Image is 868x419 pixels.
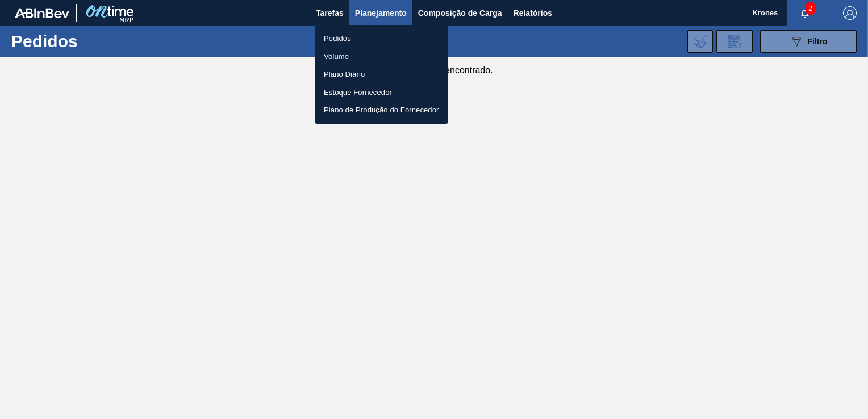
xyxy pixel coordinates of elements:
[315,48,448,66] a: Volume
[315,83,448,102] a: Estoque Fornecedor
[315,65,448,83] a: Plano Diário
[315,30,448,48] a: Pedidos
[315,101,448,119] a: Plano de Produção do Fornecedor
